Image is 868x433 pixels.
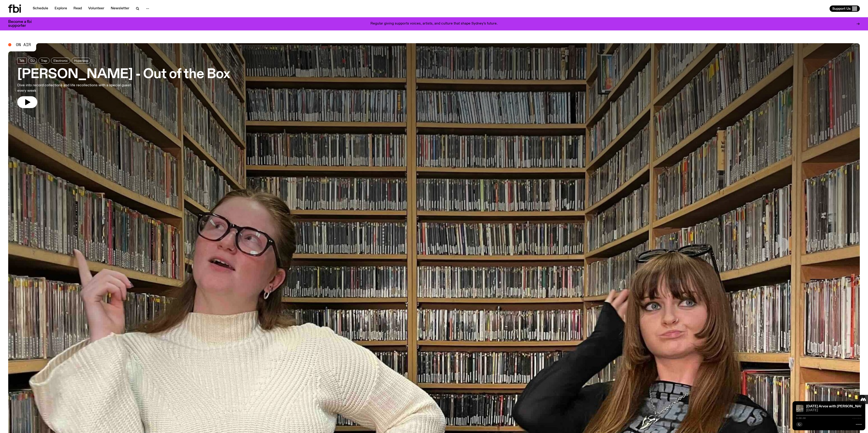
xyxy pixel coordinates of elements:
span: On Air [16,43,31,47]
p: Dive into record collections and life recollections with a special guest every week [17,83,134,94]
span: [DATE] [806,409,862,412]
a: Trap [38,58,50,64]
a: Talk [17,58,27,64]
span: Talk [19,59,25,62]
button: Support Us [830,5,860,12]
h3: [PERSON_NAME] - Out of the Box [17,68,230,81]
span: 0:00:00 [796,417,806,419]
span: -:--:-- [852,417,862,419]
span: Electronic [53,59,68,62]
a: Volunteer [86,5,107,12]
span: Trap [41,59,47,62]
a: Hyperpop [72,58,91,64]
a: Newsletter [108,5,132,12]
a: Read [71,5,85,12]
a: DJ [28,58,37,64]
a: [PERSON_NAME] - Out of the BoxDive into record collections and life recollections with a special ... [17,58,230,108]
a: Electronic [51,58,70,64]
a: [DATE] Arvos with [PERSON_NAME] [806,405,867,408]
a: Explore [52,5,70,12]
span: Hyperpop [74,59,88,62]
a: Schedule [30,5,51,12]
span: DJ [30,59,35,62]
p: Regular giving supports voices, artists, and culture that shape Sydney’s future. [370,22,498,26]
h3: Become a fbi supporter [8,20,37,28]
span: Support Us [832,7,851,11]
img: A corner shot of the fbi music library [796,405,803,412]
